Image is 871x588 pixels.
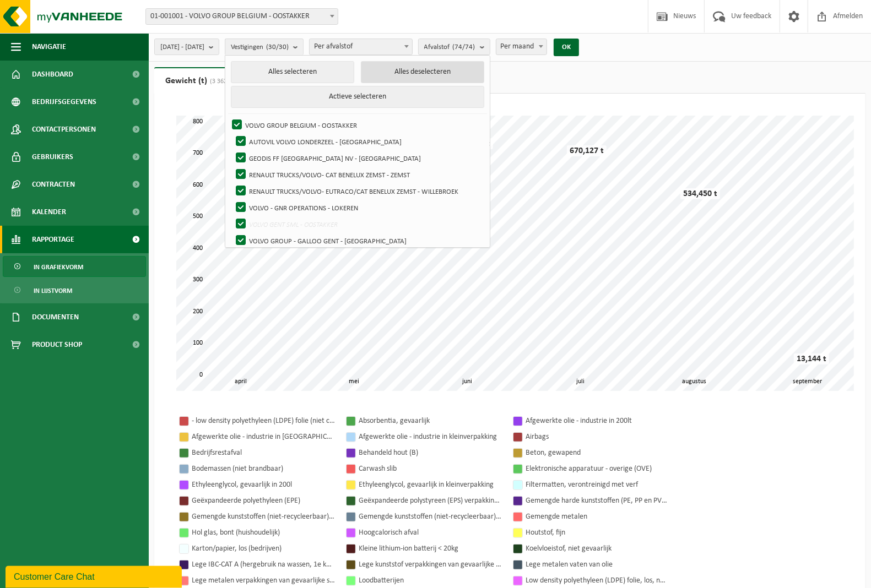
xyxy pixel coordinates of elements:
div: Behandeld hout (B) [359,446,502,460]
span: In grafiekvorm [34,257,83,277]
iframe: chat widget [6,564,184,588]
div: Lege kunststof verpakkingen van gevaarlijke stoffen [359,558,502,571]
div: 534,450 t [680,188,720,199]
button: Afvalstof(74/74) [418,39,490,55]
span: 01-001001 - VOLVO GROUP BELGIUM - OOSTAKKER [146,9,338,24]
span: Vestigingen [231,39,289,56]
span: [DATE] - [DATE] [160,39,204,56]
button: [DATE] - [DATE] [154,39,219,55]
div: Lege metalen vaten van olie [526,558,669,571]
a: Gewicht (t) [154,67,275,94]
label: VOLVO GENT SML - OOSTAKKER [234,216,484,232]
div: Lege IBC-CAT A (hergebruik na wassen, 1e keuze, als nieuw) [192,558,335,571]
button: Actieve selecteren [231,86,485,108]
div: Gemengde harde kunststoffen (PE, PP en PVC), recycleerbaar (industrieel) [526,494,669,508]
div: Geëxpandeerde polystyreen (EPS) verpakking (< 1 m² per stuk), recycleerbaar [359,494,502,508]
span: Afvalstof [424,39,475,56]
div: Ethyleenglycol, gevaarlijk in 200l [192,478,335,492]
a: In lijstvorm [3,280,146,301]
div: Carwash slib [359,462,502,476]
span: Per maand [496,39,548,55]
span: Contracten [32,171,75,198]
span: Per afvalstof [310,39,412,55]
div: Loodbatterijen [359,574,502,587]
div: Gemengde metalen [526,510,669,524]
div: Geëxpandeerde polyethyleen (EPE) [192,494,335,508]
label: GEODIS FF [GEOGRAPHIC_DATA] NV - [GEOGRAPHIC_DATA] [234,150,484,166]
div: Absorbentia, gevaarlijk [359,414,502,428]
div: Hol glas, bont (huishoudelijk) [192,526,335,540]
div: Beton, gewapend [526,446,669,460]
span: In lijstvorm [34,280,72,301]
div: Gemengde kunststoffen (niet-recycleerbaar) - gereinigde recipiënten [192,510,335,524]
button: Alles selecteren [231,61,354,83]
label: AUTOVIL VOLVO LONDERZEEL - [GEOGRAPHIC_DATA] [234,133,484,150]
div: Hoogcalorisch afval [359,526,502,540]
span: Product Shop [32,331,82,358]
span: Bedrijfsgegevens [32,88,96,116]
div: Elektronische apparatuur - overige (OVE) [526,462,669,476]
div: Gemengde kunststoffen (niet-recycleerbaar), exclusief PVC [359,510,502,524]
button: OK [554,39,579,56]
div: Airbags [526,430,669,444]
div: 13,144 t [794,353,829,364]
label: RENAULT TRUCKS/VOLVO- EUTRACO/CAT BENELUX ZEMST - WILLEBROEK [234,183,484,199]
span: Navigatie [32,33,66,61]
div: Bedrijfsrestafval [192,446,335,460]
label: RENAULT TRUCKS/VOLVO- CAT BENELUX ZEMST - ZEMST [234,166,484,183]
label: VOLVO - GNR OPERATIONS - LOKEREN [234,199,484,216]
div: Bodemassen (niet brandbaar) [192,462,335,476]
span: Dashboard [32,61,73,88]
button: Vestigingen(30/30) [225,39,304,55]
div: Karton/papier, los (bedrijven) [192,542,335,556]
div: Afgewerkte olie - industrie in 200lt [526,414,669,428]
div: Lege metalen verpakkingen van gevaarlijke stoffen [192,574,335,587]
div: Afgewerkte olie - industrie in [GEOGRAPHIC_DATA] [192,430,335,444]
span: Per afvalstof [309,39,413,55]
div: Filtermatten, verontreinigd met verf [526,478,669,492]
span: Rapportage [32,226,74,253]
div: Kleine lithium-ion batterij < 20kg [359,542,502,556]
span: Documenten [32,303,79,331]
div: Koelvloeistof, niet gevaarlijk [526,542,669,556]
span: Kalender [32,198,66,226]
span: (3 362,427 t) [207,78,245,85]
count: (74/74) [453,43,475,51]
div: Ethyleenglycol, gevaarlijk in kleinverpakking [359,478,502,492]
label: VOLVO GROUP BELGIUM - OOSTAKKER [230,117,484,133]
div: Houtstof, fijn [526,526,669,540]
span: Gebruikers [32,143,73,171]
count: (30/30) [266,43,289,51]
button: Alles deselecteren [361,61,484,83]
span: Per maand [496,39,547,55]
label: VOLVO GROUP - GALLOO GENT - [GEOGRAPHIC_DATA] [234,232,484,249]
div: Low density polyethyleen (LDPE) folie, los, naturel [526,574,669,587]
div: 670,127 t [567,145,607,156]
span: Contactpersonen [32,116,96,143]
span: 01-001001 - VOLVO GROUP BELGIUM - OOSTAKKER [145,8,338,25]
div: - low density polyethyleen (LDPE) folie (niet conform) [192,414,335,428]
a: In grafiekvorm [3,256,146,277]
div: Afgewerkte olie - industrie in kleinverpakking [359,430,502,444]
